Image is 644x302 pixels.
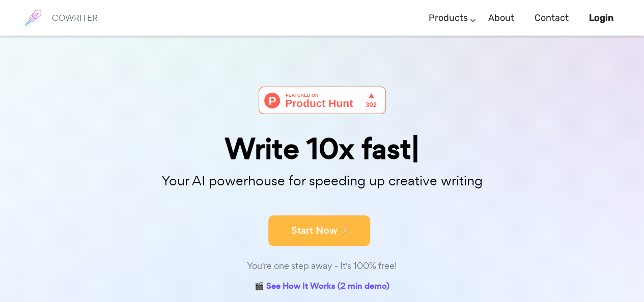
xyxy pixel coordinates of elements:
h6: COWRITER [52,13,98,22]
img: Cowriter - Your AI buddy for speeding up creative writing | Product Hunt [259,87,386,114]
a: Products [429,3,468,33]
b: Login [589,12,613,23]
a: 🎬 See How It Works (2 min demo) [255,279,389,295]
div: Write 10x fast [68,134,577,163]
button: Start Now [268,215,370,246]
a: Contact [535,3,569,33]
a: Login [589,3,613,33]
p: Your AI powerhouse for speeding up creative writing [68,170,577,192]
div: You're one step away - It's 100% free! [68,259,577,273]
img: brand logo [20,5,46,31]
a: About [488,3,514,33]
